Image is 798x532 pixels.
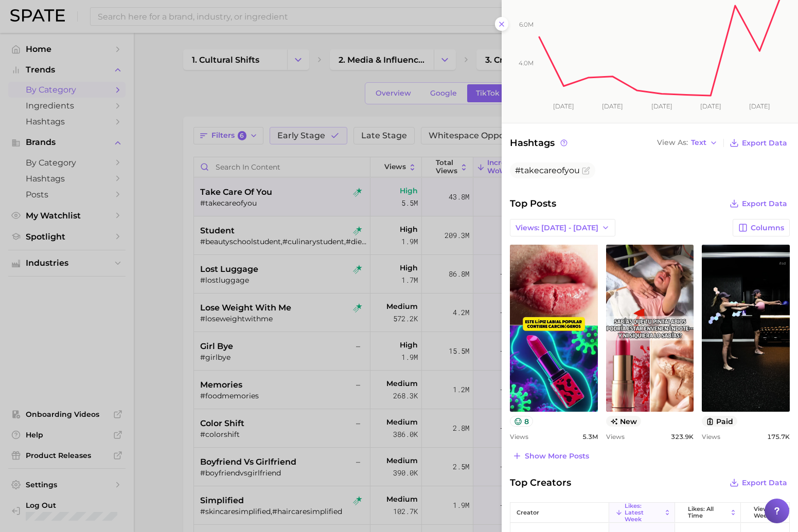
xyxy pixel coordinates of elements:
[510,136,569,150] span: Hashtags
[606,416,642,427] span: new
[582,433,598,441] span: 5.3m
[767,433,790,441] span: 175.7k
[519,59,534,67] tspan: 4.0m
[516,224,598,232] span: Views: [DATE] - [DATE]
[742,139,787,148] span: Export Data
[515,166,580,175] span: #takecareofyou
[671,433,694,441] span: 323.9k
[754,506,793,519] span: Views: Latest Week
[510,196,556,211] span: Top Posts
[691,140,706,145] span: Text
[525,452,589,461] span: Show more posts
[702,416,737,427] button: paid
[702,433,720,441] span: Views
[742,479,787,487] span: Export Data
[688,506,728,519] span: Likes: All Time
[510,449,592,463] button: Show more posts
[609,503,675,523] button: Likes: Latest Week
[625,503,662,523] span: Likes: Latest Week
[727,196,790,211] button: Export Data
[742,199,787,208] span: Export Data
[727,475,790,490] button: Export Data
[553,102,574,110] tspan: [DATE]
[749,102,770,110] tspan: [DATE]
[654,136,720,150] button: View AsText
[606,433,625,441] span: Views
[510,416,533,427] button: 8
[675,503,741,523] button: Likes: All Time
[510,219,615,236] button: Views: [DATE] - [DATE]
[602,102,623,110] tspan: [DATE]
[727,136,790,150] button: Export Data
[733,219,790,236] button: Columns
[582,167,590,175] button: Flag as miscategorized or irrelevant
[519,21,534,28] tspan: 6.0m
[651,102,672,110] tspan: [DATE]
[700,102,721,110] tspan: [DATE]
[510,433,528,441] span: Views
[510,475,571,490] span: Top Creators
[751,224,784,232] span: Columns
[517,509,539,516] span: creator
[657,140,688,145] span: View As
